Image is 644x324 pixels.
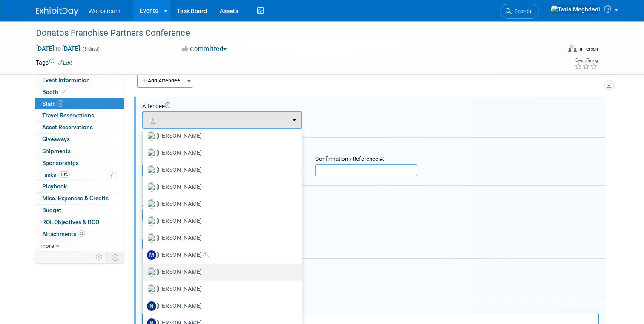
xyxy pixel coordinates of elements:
[62,89,66,94] i: Booth reservation complete
[36,7,78,16] img: ExhibitDay
[78,230,85,237] span: 3
[58,60,72,66] a: Edit
[315,156,417,163] div: Confirmation / Reference #:
[512,8,531,14] span: Search
[42,230,85,237] span: Attachments
[42,148,71,154] span: Shipments
[40,242,54,249] span: more
[147,248,293,262] label: [PERSON_NAME]
[147,250,156,260] img: M.jpg
[500,4,539,19] a: Search
[33,26,550,41] div: Donatos Franchise Partners Conference
[35,157,124,169] a: Sponsorships
[35,228,124,240] a: Attachments3
[147,265,293,279] label: [PERSON_NAME]
[35,110,124,121] a: Travel Reservations
[42,136,70,142] span: Giveaways
[568,45,577,52] img: Format-Inperson.png
[42,195,109,202] span: Misc. Expenses & Credits
[54,45,62,52] span: to
[35,181,124,192] a: Playbook
[35,134,124,145] a: Giveaways
[147,180,293,194] label: [PERSON_NAME]
[147,163,293,177] label: [PERSON_NAME]
[515,44,598,57] div: Event Format
[5,3,451,12] body: Rich Text Area. Press ALT-0 for help.
[42,88,68,95] span: Booth
[58,171,70,178] span: 10%
[89,8,121,14] span: Workstream
[550,5,601,14] img: Tatia Meghdadi
[147,231,293,245] label: [PERSON_NAME]
[35,98,124,110] a: Staff1
[36,45,80,52] span: [DATE] [DATE]
[142,103,605,110] div: Attendee
[57,100,63,107] span: 1
[142,144,605,151] div: Registration / Ticket Info (optional)
[137,74,185,88] button: Add Attendee
[35,169,124,181] a: Tasks10%
[142,304,599,311] div: Notes
[92,252,107,263] td: Personalize Event Tab Strip
[36,58,72,67] td: Tags
[106,252,124,263] td: Toggle Event Tabs
[35,122,124,133] a: Asset Reservations
[147,197,293,211] label: [PERSON_NAME]
[578,46,598,52] div: In-Person
[142,264,605,272] div: Misc. Attachments & Notes
[42,159,79,166] span: Sponsorships
[35,205,124,216] a: Budget
[82,46,100,52] span: (3 days)
[41,171,70,178] span: Tasks
[575,58,598,63] div: Event Rating
[35,193,124,204] a: Misc. Expenses & Credits
[147,299,293,313] label: [PERSON_NAME]
[147,282,293,296] label: [PERSON_NAME]
[35,74,124,86] a: Event Information
[142,192,605,199] div: Cost:
[42,124,93,131] span: Asset Reservations
[147,129,293,143] label: [PERSON_NAME]
[42,77,90,83] span: Event Information
[35,145,124,157] a: Shipments
[42,219,99,225] span: ROI, Objectives & ROO
[179,45,230,54] button: Committed
[147,301,156,311] img: N.jpg
[42,112,94,119] span: Travel Reservations
[35,86,124,98] a: Booth
[147,214,293,228] label: [PERSON_NAME]
[147,146,293,160] label: [PERSON_NAME]
[35,240,124,252] a: more
[42,100,63,107] span: Staff
[42,183,67,190] span: Playbook
[42,207,61,213] span: Budget
[35,216,124,228] a: ROI, Objectives & ROO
